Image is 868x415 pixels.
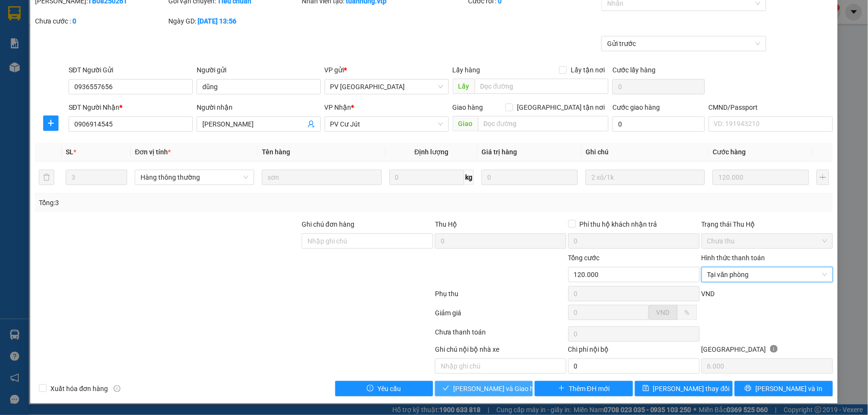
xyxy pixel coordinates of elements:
[657,309,670,316] span: VND
[713,170,809,185] input: 0
[69,65,193,75] div: SĐT Người Gửi
[39,197,335,208] div: Tổng: 3
[325,104,352,111] span: VP Nhận
[302,233,433,249] input: Ghi chú đơn hàng
[453,66,481,74] span: Lấy hàng
[475,79,609,94] input: Dọc đường
[643,385,649,392] span: save
[612,116,704,132] input: Cước giao hàng
[576,219,661,230] span: Phí thu hộ khách nhận trả
[513,102,609,113] span: [GEOGRAPHIC_DATA] tận nơi
[302,220,354,228] label: Ghi chú đơn hàng
[745,385,751,392] span: printer
[72,17,76,25] b: 0
[735,381,833,396] button: printer[PERSON_NAME] và In
[325,65,449,75] div: VP gửi
[443,385,449,392] span: check
[453,116,478,131] span: Giao
[653,383,730,394] span: [PERSON_NAME] thay đổi
[568,254,600,262] span: Tổng cước
[453,104,483,111] span: Giao hàng
[377,383,401,394] span: Yêu cầu
[435,381,533,396] button: check[PERSON_NAME] và Giao hàng
[755,383,822,394] span: [PERSON_NAME] và In
[135,148,171,156] span: Đơn vị tính
[607,36,760,51] span: Gửi trước
[330,80,443,94] span: PV Tân Bình
[558,385,565,392] span: plus
[685,309,690,316] span: %
[435,358,566,374] input: Nhập ghi chú
[367,385,374,392] span: exclamation-circle
[414,148,448,156] span: Định lượng
[702,344,833,358] div: [GEOGRAPHIC_DATA]
[35,16,166,26] div: Chưa cước :
[262,148,290,156] span: Tên hàng
[817,170,829,185] button: plus
[567,65,609,75] span: Lấy tận nơi
[39,170,54,185] button: delete
[435,344,566,358] div: Ghi chú nội bộ nhà xe
[434,327,567,344] div: Chưa thanh toán
[535,381,633,396] button: plusThêm ĐH mới
[702,254,765,262] label: Hình thức thanh toán
[586,170,705,185] input: Ghi Chú
[44,119,58,127] span: plus
[43,115,59,131] button: plus
[141,170,248,184] span: Hàng thông thường
[481,170,578,185] input: 0
[453,79,475,94] span: Lấy
[709,102,833,113] div: CMND/Passport
[770,345,778,353] span: info-circle
[335,381,433,396] button: exclamation-circleYêu cầu
[198,17,236,25] b: [DATE] 13:56
[707,234,827,248] span: Chưa thu
[464,170,474,185] span: kg
[707,267,827,282] span: Tại văn phòng
[197,65,321,75] div: Người gửi
[702,219,833,230] div: Trạng thái Thu Hộ
[582,143,709,161] th: Ghi chú
[307,120,315,128] span: user-add
[635,381,733,396] button: save[PERSON_NAME] thay đổi
[330,117,443,131] span: PV Cư Jút
[713,148,746,156] span: Cước hàng
[478,116,609,131] input: Dọc đường
[114,385,120,392] span: info-circle
[168,16,300,26] div: Ngày GD:
[453,383,545,394] span: [PERSON_NAME] và Giao hàng
[262,170,381,185] input: VD: Bàn, Ghế
[47,383,112,394] span: Xuất hóa đơn hàng
[434,308,567,324] div: Giảm giá
[66,148,73,156] span: SL
[481,148,517,156] span: Giá trị hàng
[569,383,610,394] span: Thêm ĐH mới
[612,66,656,74] label: Cước lấy hàng
[434,288,567,305] div: Phụ thu
[702,290,715,298] span: VND
[197,102,321,113] div: Người nhận
[69,102,193,113] div: SĐT Người Nhận
[612,104,660,111] label: Cước giao hàng
[612,79,704,94] input: Cước lấy hàng
[435,220,457,228] span: Thu Hộ
[568,344,700,358] div: Chi phí nội bộ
